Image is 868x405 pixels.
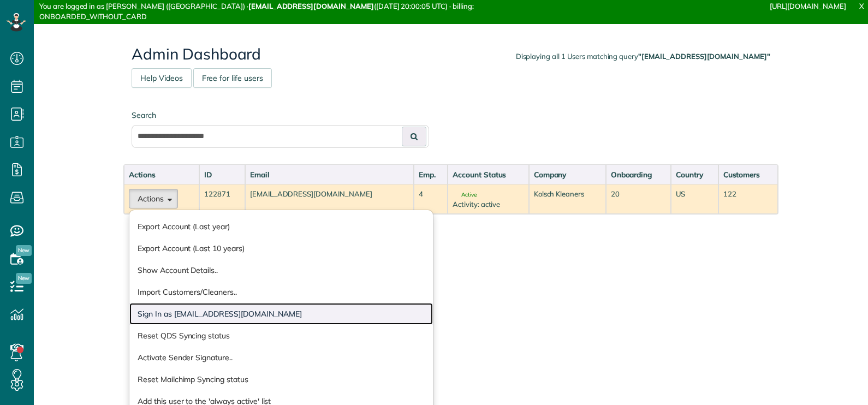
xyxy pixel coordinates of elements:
a: Import Customers/Cleaners.. [129,281,433,303]
div: Country [676,169,713,180]
div: Activity: active [453,199,524,210]
a: Reset QDS Syncing status [129,325,433,347]
a: Export Account (Last 10 years) [129,237,433,259]
div: ID [204,169,240,180]
a: Help Videos [132,68,192,88]
a: Export Account (Last year) [129,216,433,237]
div: Customers [723,169,773,180]
label: Search [132,110,429,121]
td: 122 [718,184,778,214]
td: US [671,184,718,214]
strong: "[EMAIL_ADDRESS][DOMAIN_NAME]" [638,52,770,61]
h2: Admin Dashboard [132,46,770,63]
a: Free for life users [193,68,272,88]
div: Account Status [453,169,524,180]
td: [EMAIL_ADDRESS][DOMAIN_NAME] [245,184,414,214]
div: Onboarding [611,169,667,180]
a: Sign In as [EMAIL_ADDRESS][DOMAIN_NAME] [129,303,433,325]
a: [URL][DOMAIN_NAME] [770,2,846,10]
span: Active [453,192,477,198]
div: Emp. [419,169,443,180]
button: Actions [129,189,178,209]
div: Email [250,169,409,180]
strong: [EMAIL_ADDRESS][DOMAIN_NAME] [248,2,374,10]
td: 4 [414,184,448,214]
div: Actions [129,169,194,180]
td: 122871 [199,184,245,214]
a: Reset Mailchimp Syncing status [129,368,433,390]
td: 20 [606,184,671,214]
div: Company [534,169,601,180]
span: New [16,245,32,256]
span: New [16,273,32,284]
td: Kolsch Kleaners [529,184,606,214]
a: Activate Sender Signature.. [129,347,433,368]
div: Displaying all 1 Users matching query [516,51,770,62]
a: Show Account Details.. [129,259,433,281]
